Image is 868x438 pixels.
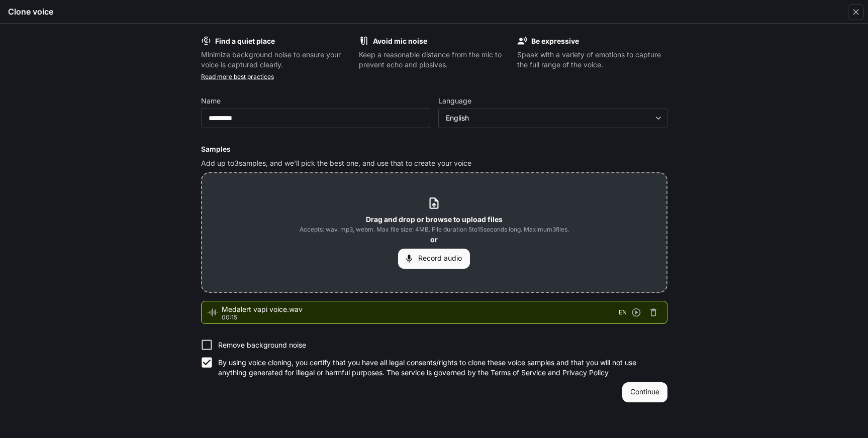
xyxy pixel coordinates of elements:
[531,37,579,45] b: Be expressive
[619,307,627,317] span: EN
[398,249,470,269] button: Record audio
[201,158,667,168] p: Add up to 3 samples, and we'll pick the best one, and use that to create your voice
[218,340,306,350] p: Remove background noise
[622,382,667,402] button: Continue
[201,97,221,104] p: Name
[517,50,667,70] p: Speak with a variety of emotions to capture the full range of the voice.
[373,37,427,45] b: Avoid mic noise
[218,358,659,378] p: By using voice cloning, you certify that you have all legal consents/rights to clone these voice ...
[201,73,274,80] a: Read more best practices
[201,50,351,70] p: Minimize background noise to ensure your voice is captured clearly.
[300,225,569,235] span: Accepts: wav, mp3, webm. Max file size: 4MB. File duration 5 to 15 seconds long. Maximum 3 files.
[439,113,667,123] div: English
[222,314,619,320] p: 00:15
[491,368,546,377] a: Terms of Service
[430,235,438,244] b: or
[215,37,275,45] b: Find a quiet place
[201,144,667,154] h6: Samples
[222,304,619,314] span: Medalert vapi voice.wav
[438,97,471,104] p: Language
[366,215,503,224] b: Drag and drop or browse to upload files
[359,50,509,70] p: Keep a reasonable distance from the mic to prevent echo and plosives.
[446,113,651,123] div: English
[562,368,609,377] a: Privacy Policy
[8,6,53,17] h5: Clone voice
